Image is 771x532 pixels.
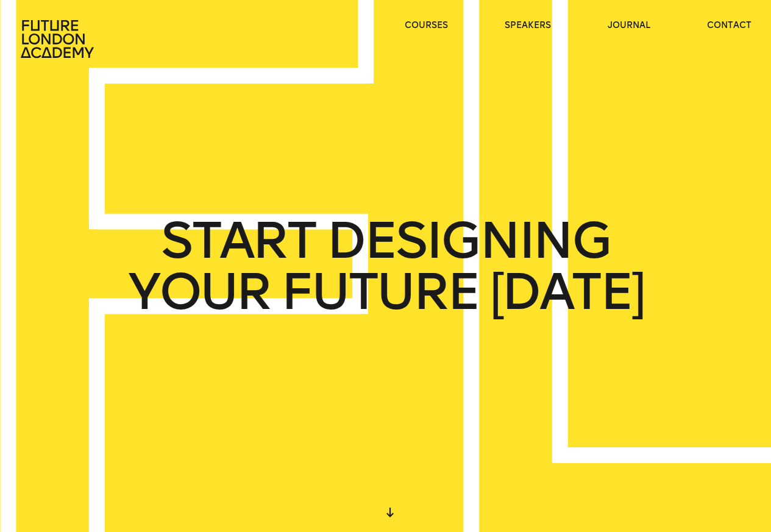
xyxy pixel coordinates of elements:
[608,20,650,32] a: journal
[326,215,610,266] span: DESIGNING
[489,266,643,317] span: [DATE]
[280,266,478,317] span: FUTURE
[160,215,315,266] span: START
[405,20,448,32] a: courses
[707,20,751,32] a: contact
[127,266,269,317] span: YOUR
[505,20,551,32] a: speakers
